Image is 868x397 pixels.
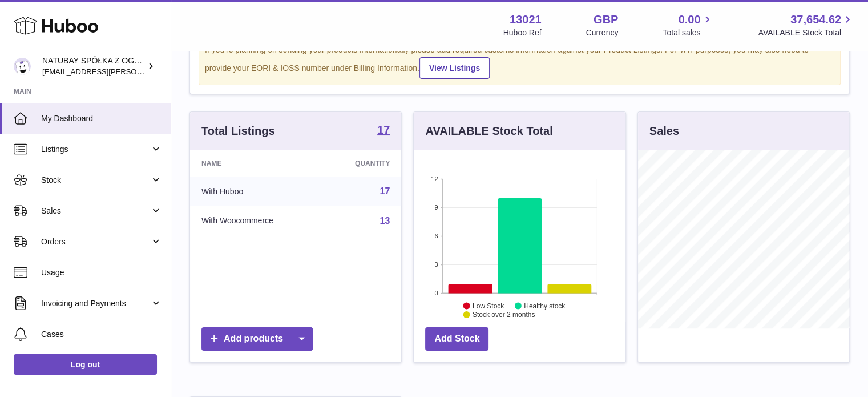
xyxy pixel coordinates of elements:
[14,58,31,75] img: kacper.antkowski@natubay.pl
[377,124,390,135] strong: 17
[679,12,701,27] span: 0.00
[510,12,542,27] strong: 13021
[41,267,162,278] span: Usage
[425,123,552,139] h3: AVAILABLE Stock Total
[205,45,834,79] div: If you're planning on sending your products internationally please add required customs informati...
[190,150,321,177] th: Name
[594,12,618,27] strong: GBP
[41,144,150,155] span: Listings
[41,206,150,216] span: Sales
[41,236,150,247] span: Orders
[201,327,313,351] a: Add products
[790,12,841,27] span: 37,654.62
[758,27,854,38] span: AVAILABLE Stock Total
[321,150,402,177] th: Quantity
[425,327,488,351] a: Add Stock
[42,67,229,76] span: [EMAIL_ADDRESS][PERSON_NAME][DOMAIN_NAME]
[586,27,619,38] div: Currency
[435,232,438,239] text: 6
[663,12,713,38] a: 0.00 Total sales
[377,124,390,138] a: 17
[431,175,438,182] text: 12
[41,175,150,186] span: Stock
[201,123,275,139] h3: Total Listings
[380,216,390,226] a: 13
[14,354,157,375] a: Log out
[190,206,321,236] td: With Woocommerce
[758,12,854,38] a: 37,654.62 AVAILABLE Stock Total
[524,302,566,310] text: Healthy stock
[41,329,162,340] span: Cases
[663,27,713,38] span: Total sales
[473,302,504,310] text: Low Stock
[41,113,162,124] span: My Dashboard
[473,311,535,319] text: Stock over 2 months
[190,177,321,206] td: With Huboo
[42,55,145,77] div: NATUBAY SPÓŁKA Z OGRANICZONĄ ODPOWIEDZIALNOŚCIĄ
[503,27,542,38] div: Huboo Ref
[435,290,438,296] text: 0
[649,123,679,139] h3: Sales
[435,204,438,211] text: 9
[41,298,150,309] span: Invoicing and Payments
[419,57,490,79] a: View Listings
[435,261,438,268] text: 3
[380,186,390,196] a: 17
